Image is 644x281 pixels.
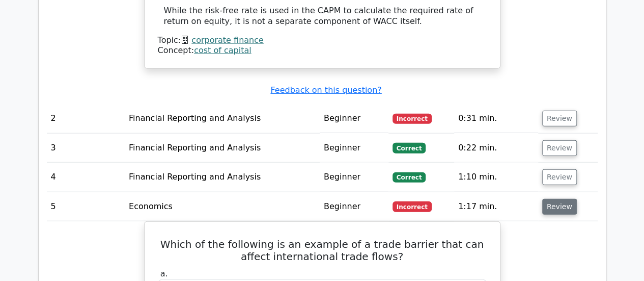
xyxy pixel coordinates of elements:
[47,134,125,163] td: 3
[393,201,432,212] span: Incorrect
[454,192,538,221] td: 1:17 min.
[320,104,388,133] td: Beginner
[393,143,426,153] span: Correct
[542,111,577,126] button: Review
[47,192,125,221] td: 5
[125,163,320,192] td: Financial Reporting and Analysis
[158,35,487,46] div: Topic:
[393,114,432,124] span: Incorrect
[320,163,388,192] td: Beginner
[320,192,388,221] td: Beginner
[194,45,251,55] a: cost of capital
[160,269,168,278] span: a.
[47,104,125,133] td: 2
[542,140,577,156] button: Review
[454,134,538,163] td: 0:22 min.
[454,163,538,192] td: 1:10 min.
[47,163,125,192] td: 4
[125,134,320,163] td: Financial Reporting and Analysis
[125,104,320,133] td: Financial Reporting and Analysis
[157,238,488,263] h5: Which of the following is an example of a trade barrier that can affect international trade flows?
[542,169,577,185] button: Review
[454,104,538,133] td: 0:31 min.
[158,45,487,56] div: Concept:
[542,199,577,215] button: Review
[191,35,264,45] a: corporate finance
[393,172,426,183] span: Correct
[125,192,320,221] td: Economics
[270,85,381,95] a: Feedback on this question?
[320,134,388,163] td: Beginner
